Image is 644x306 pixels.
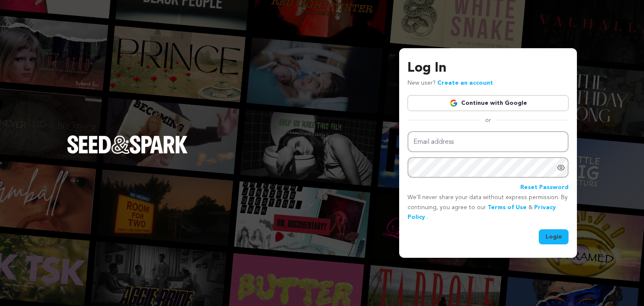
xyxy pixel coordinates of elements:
p: We’ll never share your data without express permission. By continuing, you agree to our & . [408,193,569,223]
p: New user? [408,78,493,88]
span: or [480,116,496,124]
a: Terms of Use [488,205,527,210]
img: Seed&Spark Logo [67,135,188,154]
a: Reset Password [520,183,569,193]
a: Create an account [437,80,493,86]
a: Show password as plain text. Warning: this will display your password on the screen. [557,163,565,172]
img: Google logo [449,99,458,107]
a: Seed&Spark Homepage [67,135,188,171]
input: Email address [408,131,569,153]
a: Continue with Google [408,95,569,111]
button: Login [539,229,569,244]
h3: Log In [408,58,569,78]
